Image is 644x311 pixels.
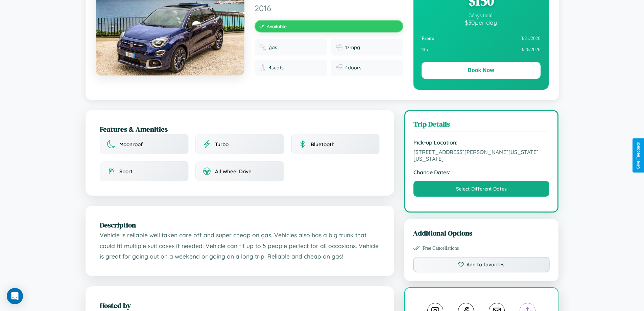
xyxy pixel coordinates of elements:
[269,44,277,50] span: gas
[269,65,284,71] span: 4 seats
[255,3,403,13] span: 2016
[119,141,143,148] span: Moonroof
[100,230,380,262] p: Vehicle is reliable well taken care off and super cheap on gas. Vehicles also has a big trunk tha...
[636,142,641,169] div: Give Feedback
[7,288,23,304] div: Open Intercom Messenger
[267,23,287,29] span: Available
[413,257,550,272] button: Add to favorites
[413,139,550,146] strong: Pick-up Location:
[413,228,550,238] h3: Additional Options
[336,64,342,71] img: Doors
[422,44,541,55] div: 3 / 26 / 2026
[100,220,380,230] h2: Description
[259,64,266,71] img: Seats
[215,141,229,148] span: Turbo
[422,47,428,52] strong: To:
[100,124,380,134] h2: Features & Amenities
[215,168,252,175] span: All Wheel Drive
[345,65,361,71] span: 4 doors
[336,44,342,51] img: Fuel efficiency
[413,181,550,197] button: Select Different Dates
[119,168,133,175] span: Sport
[100,301,380,310] h2: Hosted by
[422,19,541,26] div: $ 30 per day
[422,13,541,19] div: 5 days total
[422,62,541,79] button: Book Now
[422,36,435,41] strong: From:
[422,33,541,44] div: 3 / 21 / 2026
[413,149,550,162] span: [STREET_ADDRESS][PERSON_NAME][US_STATE][US_STATE]
[423,245,459,251] span: Free Cancellations
[413,169,550,176] strong: Change Dates:
[259,44,266,51] img: Fuel type
[345,44,360,50] span: 17 mpg
[311,141,335,148] span: Bluetooth
[413,119,550,132] h3: Trip Details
